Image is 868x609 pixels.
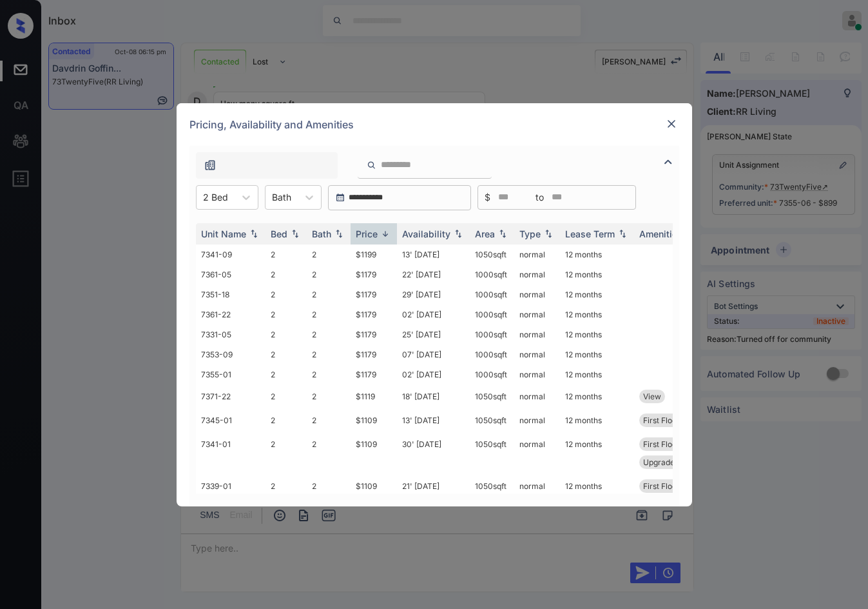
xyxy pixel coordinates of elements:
td: 12 months [560,474,634,498]
img: icon-zuma [661,154,676,170]
td: 7341-09 [196,245,265,265]
td: 7331-05 [196,324,265,344]
td: 2 [265,344,307,364]
div: Availability [402,228,450,239]
td: 2 [265,304,307,324]
td: 2 [307,384,351,408]
td: 12 months [560,245,634,265]
td: 7361-05 [196,265,265,285]
td: $1179 [351,265,397,285]
td: 2 [307,324,351,344]
td: 2 [307,364,351,384]
td: $1179 [351,304,397,324]
td: $1109 [351,432,397,474]
td: 1050 sqft [470,432,514,474]
img: sorting [379,229,392,239]
td: normal [514,364,560,384]
td: 18' [DATE] [397,384,470,408]
td: 7351-18 [196,285,265,304]
td: 7341-01 [196,432,265,474]
td: 1050 sqft [470,384,514,408]
div: Price [356,228,378,239]
td: 02' [DATE] [397,304,470,324]
img: icon-zuma [204,159,217,172]
td: 12 months [560,384,634,408]
td: 12 months [560,324,634,344]
td: normal [514,344,560,364]
td: 7353-09 [196,344,265,364]
td: 1050 sqft [470,408,514,432]
span: First Floor [643,439,680,449]
img: sorting [542,229,555,238]
td: 12 months [560,304,634,324]
td: 13' [DATE] [397,245,470,265]
td: 1000 sqft [470,285,514,304]
td: 30' [DATE] [397,432,470,474]
td: 7371-22 [196,384,265,408]
td: $1179 [351,344,397,364]
td: 1050 sqft [470,474,514,498]
td: 7345-01 [196,408,265,432]
td: normal [514,304,560,324]
td: 12 months [560,344,634,364]
td: 21' [DATE] [397,474,470,498]
span: Upgraded [643,457,679,467]
td: 1000 sqft [470,364,514,384]
td: 07' [DATE] [397,344,470,364]
td: 12 months [560,265,634,285]
td: 2 [265,245,307,265]
td: $1109 [351,408,397,432]
td: normal [514,245,560,265]
td: normal [514,285,560,304]
td: 2 [265,432,307,474]
img: sorting [247,229,260,238]
td: 13' [DATE] [397,408,470,432]
td: 02' [DATE] [397,364,470,384]
td: $1199 [351,245,397,265]
img: sorting [289,229,302,238]
span: View [643,392,661,401]
td: 1000 sqft [470,344,514,364]
td: 12 months [560,285,634,304]
img: sorting [616,229,629,238]
div: Bath [312,228,331,239]
span: to [535,190,544,205]
div: Lease Term [565,228,615,239]
td: 2 [265,364,307,384]
td: 12 months [560,364,634,384]
div: Pricing, Availability and Amenities [177,103,692,146]
td: $1109 [351,474,397,498]
div: Unit Name [201,228,246,239]
td: normal [514,474,560,498]
img: icon-zuma [367,159,376,171]
div: Amenities [639,228,682,239]
td: normal [514,324,560,344]
td: 7361-22 [196,304,265,324]
td: 2 [307,285,351,304]
td: 29' [DATE] [397,285,470,304]
td: 7339-01 [196,474,265,498]
td: $1179 [351,364,397,384]
td: 2 [307,474,351,498]
div: Area [475,228,495,239]
td: 12 months [560,432,634,474]
td: 2 [265,324,307,344]
td: 7355-01 [196,364,265,384]
td: normal [514,265,560,285]
td: normal [514,408,560,432]
td: 12 months [560,408,634,432]
td: 1000 sqft [470,304,514,324]
td: $1179 [351,324,397,344]
div: Type [519,228,541,239]
td: 2 [307,265,351,285]
td: 2 [265,285,307,304]
td: 2 [307,408,351,432]
td: 2 [265,265,307,285]
td: normal [514,432,560,474]
td: 2 [307,344,351,364]
td: normal [514,384,560,408]
img: sorting [452,229,465,238]
div: Bed [271,228,287,239]
span: First Floor [643,481,680,491]
span: First Floor [643,415,680,425]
